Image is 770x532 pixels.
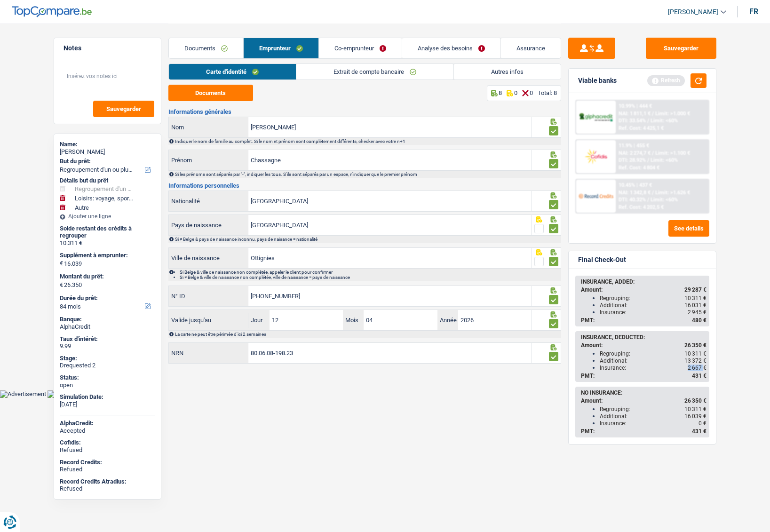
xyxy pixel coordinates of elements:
div: Record Credits Atradius: [60,478,155,485]
span: 0 € [699,420,706,427]
div: 11.9% | 455 € [619,143,649,149]
div: Cofidis: [60,439,155,446]
span: 2 667 € [688,365,706,371]
div: NO INSURANCE: [581,389,706,396]
a: [PERSON_NAME] [660,4,726,20]
span: 431 € [692,373,706,379]
label: Supplément à emprunter: [60,252,153,259]
div: INSURANCE, ADDED: [581,278,706,285]
span: / [647,157,649,163]
div: Détails but du prêt [60,177,155,184]
div: Drequested 2 [60,362,155,369]
button: See details [668,220,709,237]
div: Refused [60,485,155,492]
span: 16 039 € [684,413,706,420]
span: 431 € [692,428,706,435]
a: Emprunteur [244,38,318,58]
button: Sauvegarder [646,38,716,59]
input: Belgique [248,191,532,211]
span: € [60,281,63,289]
div: INSURANCE, DEDUCTED: [581,334,706,341]
img: Record Credits [579,187,613,205]
span: Limit: <60% [651,197,678,203]
span: / [647,197,649,203]
span: 480 € [692,317,706,324]
a: Analyse des besoins [402,38,500,58]
div: Banque: [60,316,155,323]
span: NAI: 1 342,8 € [619,190,651,196]
span: 29 287 € [684,286,706,293]
div: Ref. Cost: 4 804 € [619,165,659,171]
a: Extrait de compte bancaire [296,64,453,79]
label: Mois [343,310,364,330]
div: Ajouter une ligne [60,213,155,220]
div: Si ≠ Belge & pays de naissance inconnu, pays de naisance = nationalité [175,237,560,242]
h3: Informations personnelles [168,183,561,189]
img: Cofidis [579,148,613,165]
div: Viable banks [578,77,617,85]
span: / [652,111,654,117]
a: Carte d'identité [169,64,296,79]
div: Si les prénoms sont séparés par "-", indiquer les tous. S'ils sont séparés par un espace, n'indiq... [175,172,560,177]
label: Ville de naissance [169,248,249,268]
div: 10.45% | 437 € [619,182,652,188]
div: Simulation Date: [60,393,155,401]
li: Si ≠ Belge & ville de naissance non complétée, ville de naissance = pays de naissance [180,275,560,280]
div: Amount: [581,397,706,404]
label: Nationalité [169,191,249,211]
div: Accepted [60,427,155,435]
span: 26 350 € [684,397,706,404]
div: Additional: [600,413,706,420]
div: Stage: [60,355,155,362]
span: 2 945 € [688,309,706,316]
div: [DATE] [60,401,155,408]
span: 13 372 € [684,357,706,364]
div: Final Check-Out [578,256,626,264]
label: Pays de naissance [169,215,249,235]
label: Nom [169,117,249,137]
span: DTI: 28.92% [619,157,646,163]
span: 26 350 € [684,342,706,349]
label: Montant du prêt: [60,273,153,280]
div: Regrouping: [600,350,706,357]
div: Refused [60,466,155,473]
label: But du prêt: [60,158,153,165]
div: La carte ne peut être périmée d'ici 2 semaines [175,332,560,337]
span: / [647,118,649,124]
li: Si Belge & ville de naissance non complétée, appeler le client pour confirmer [180,270,560,275]
input: AAAA [458,310,532,330]
button: Documents [168,85,253,101]
img: TopCompare Logo [12,6,92,17]
div: Name: [60,141,155,148]
div: Indiquer le nom de famille au complet. Si le nom et prénom sont complétement différents, checker ... [175,139,560,144]
div: Insurance: [600,420,706,427]
span: [PERSON_NAME] [668,8,718,16]
div: Amount: [581,342,706,349]
span: Limit: <60% [651,157,678,163]
div: Amount: [581,286,706,293]
span: / [652,190,654,196]
div: Additional: [600,302,706,309]
div: 10.99% | 444 € [619,103,652,109]
span: DTI: 33.54% [619,118,646,124]
div: Additional: [600,357,706,364]
span: € [60,260,63,267]
input: MM [364,310,437,330]
div: Status: [60,374,155,381]
input: 12.12.12-123.12 [248,343,532,363]
div: Ref. Cost: 4 202,5 € [619,204,664,210]
div: Refresh [647,75,685,86]
span: NAI: 2 274,7 € [619,150,651,156]
h3: Informations générales [168,109,561,115]
div: Insurance: [600,365,706,371]
div: Insurance: [600,309,706,316]
a: Assurance [501,38,561,58]
label: NRN [169,343,249,363]
span: 16 031 € [684,302,706,309]
span: NAI: 1 811,1 € [619,111,651,117]
span: Limit: >1.100 € [655,150,690,156]
div: PMT: [581,373,706,379]
img: AlphaCredit [579,112,613,123]
span: Limit: <60% [651,118,678,124]
label: Jour [248,310,269,330]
